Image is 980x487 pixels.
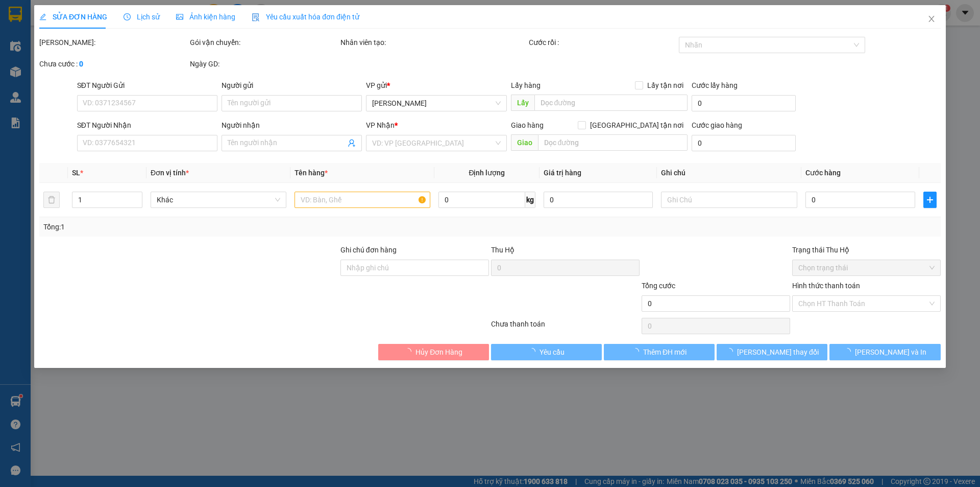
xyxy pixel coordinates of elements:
span: plus [924,196,936,204]
div: [PERSON_NAME]: [39,37,188,48]
span: Thêm ĐH mới [643,346,687,358]
input: VD: Bàn, Ghế [295,192,430,208]
span: Giao [511,134,538,151]
span: [GEOGRAPHIC_DATA] tận nơi [586,120,688,131]
input: Ghi Chú [661,192,797,208]
button: Hủy Đơn Hàng [378,344,489,360]
div: Cước rồi : [529,37,677,48]
span: VP Nhận [366,121,395,129]
span: Tên hàng [295,169,328,177]
label: Cước giao hàng [692,121,742,129]
span: Đơn vị tính [151,169,189,177]
div: VP gửi [366,80,507,91]
span: Giao hàng [511,121,544,129]
span: SỬA ĐƠN HÀNG [39,13,107,21]
span: Lấy hàng [511,81,541,89]
button: Yêu cầu [491,344,602,360]
span: loading [726,348,737,355]
b: 0 [79,60,83,68]
span: loading [528,348,540,355]
button: Close [917,5,946,34]
button: delete [43,192,60,208]
input: Dọc đường [538,134,688,151]
button: [PERSON_NAME] thay đổi [717,344,827,360]
input: Cước giao hàng [692,135,796,151]
label: Ghi chú đơn hàng [340,246,397,254]
span: [PERSON_NAME] và In [855,346,926,358]
span: Chọn trạng thái [798,260,935,275]
div: Người gửi [222,80,362,91]
input: Cước lấy hàng [692,95,796,111]
span: Định lượng [469,169,505,177]
span: Khác [157,192,280,207]
span: loading [404,348,415,355]
span: Tổng cước [642,282,675,290]
span: Lịch sử [124,13,160,21]
span: SL [72,169,80,177]
span: kg [525,192,535,208]
div: Nhân viên tạo: [340,37,527,48]
div: Tổng: 1 [43,221,378,233]
div: Ngày GD: [190,58,338,69]
span: Phan Thiết [373,96,501,111]
div: SĐT Người Gửi [77,80,217,91]
span: Giá trị hàng [544,169,581,177]
span: Yêu cầu [540,346,565,358]
span: clock-circle [124,13,131,20]
label: Hình thức thanh toán [792,282,860,290]
span: loading [844,348,855,355]
button: Thêm ĐH mới [604,344,715,360]
span: loading [632,348,643,355]
span: up [134,194,140,200]
button: plus [923,192,937,208]
div: SĐT Người Nhận [77,120,217,131]
span: Decrease Value [131,200,142,207]
th: Ghi chú [657,163,801,183]
span: picture [176,13,183,20]
div: Người nhận [222,120,362,131]
span: down [134,201,140,207]
button: [PERSON_NAME] và In [830,344,941,360]
div: Chưa cước : [39,58,188,69]
span: Lấy [511,95,534,111]
div: Trạng thái Thu Hộ [792,244,941,256]
span: user-add [348,139,356,147]
span: Ảnh kiện hàng [176,13,235,21]
span: [PERSON_NAME] thay đổi [737,346,819,358]
div: Gói vận chuyển: [190,37,338,48]
span: Yêu cầu xuất hóa đơn điện tử [252,13,359,21]
span: Lấy tận nơi [643,80,688,91]
label: Cước lấy hàng [692,81,738,89]
span: Thu Hộ [491,246,514,254]
div: Chưa thanh toán [490,318,641,336]
span: close [927,15,936,23]
span: Hủy Đơn Hàng [415,346,462,358]
span: edit [39,13,46,20]
input: Ghi chú đơn hàng [340,260,489,276]
span: Cước hàng [805,169,841,177]
img: icon [252,13,260,21]
span: Increase Value [131,192,142,200]
input: Dọc đường [534,95,688,111]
